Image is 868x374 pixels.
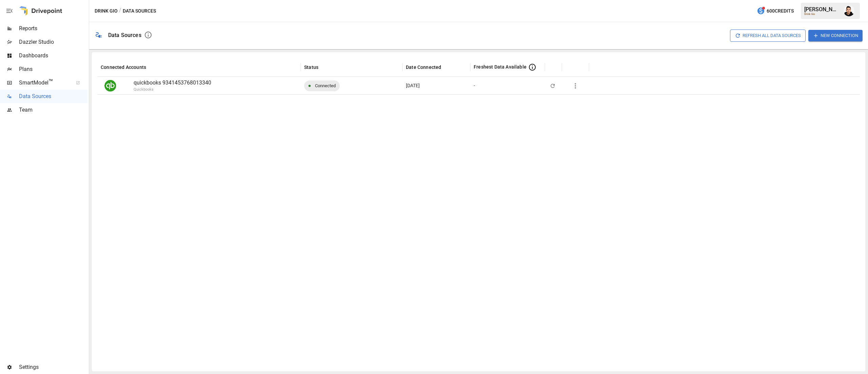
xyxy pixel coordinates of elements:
[406,64,441,70] div: Date Connected
[119,7,121,15] div: /
[844,5,854,16] img: Francisco Sanchez
[95,7,118,15] button: Drink Gio
[474,63,527,70] span: Freshest Data Available
[108,32,141,38] div: Data Sources
[19,106,87,114] span: Team
[134,87,334,93] p: Quickbooks
[549,62,558,72] button: Sort
[840,1,859,20] button: Francisco Sanchez
[104,80,116,92] img: Quickbooks Logo
[101,64,146,70] div: Connected Accounts
[804,6,840,13] div: [PERSON_NAME]
[19,79,68,87] span: SmartModel
[808,30,863,41] button: New Connection
[754,5,796,17] button: 600Credits
[19,65,87,73] span: Plans
[19,52,87,60] span: Dashboards
[319,62,329,72] button: Sort
[566,62,575,72] button: Sort
[474,77,475,94] div: -
[402,77,470,94] div: Jan 29 2025
[48,78,53,86] span: ™
[19,24,87,33] span: Reports
[767,7,794,15] span: 600 Credits
[804,13,840,16] div: Drink Gio
[19,38,87,46] span: Dazzler Studio
[19,363,87,371] span: Settings
[304,64,318,70] div: Status
[730,30,806,41] button: Refresh All Data Sources
[147,62,156,72] button: Sort
[134,79,297,87] p: quickbooks 9341453768013340
[442,62,451,72] button: Sort
[311,77,340,94] span: Connected
[19,92,87,100] span: Data Sources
